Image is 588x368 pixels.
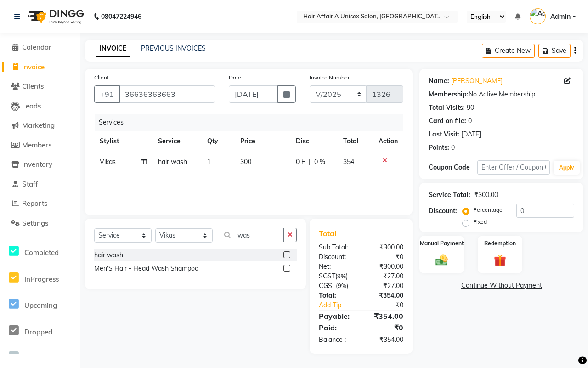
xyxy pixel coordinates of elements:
[23,4,86,29] img: logo
[429,90,574,99] div: No Active Membership
[2,159,78,170] a: Inventory
[24,248,59,257] span: Completed
[482,44,535,58] button: Create New
[94,74,109,82] label: Client
[296,157,305,167] span: 0 F
[312,322,361,333] div: Paid:
[429,130,459,139] div: Last Visit:
[312,281,361,291] div: ( )
[101,4,141,29] b: 08047224946
[338,131,373,152] th: Total
[94,264,198,273] div: Men'S Hair - Head Wash Shampoo
[337,272,346,280] span: 9%
[338,282,346,289] span: 9%
[361,281,410,291] div: ₹27.00
[2,179,78,190] a: Staff
[24,275,59,283] span: InProgress
[361,262,410,272] div: ₹300.00
[22,62,45,71] span: Invoice
[22,160,52,169] span: Inventory
[22,141,51,149] span: Members
[530,8,546,24] img: Admin
[429,116,466,126] div: Card on file:
[361,322,410,333] div: ₹0
[22,82,44,91] span: Clients
[2,81,78,92] a: Clients
[477,160,550,175] input: Enter Offer / Coupon Code
[153,131,202,152] th: Service
[312,243,361,252] div: Sub Total:
[94,85,120,103] button: +91
[2,101,78,112] a: Leads
[312,291,361,300] div: Total:
[473,218,487,226] label: Fixed
[312,335,361,345] div: Balance :
[95,114,410,131] div: Services
[119,85,215,103] input: Search by Name/Mobile/Email/Code
[2,42,78,53] a: Calendar
[369,300,410,310] div: ₹0
[309,157,311,167] span: |
[468,116,472,126] div: 0
[451,76,503,86] a: [PERSON_NAME]
[361,335,410,345] div: ₹354.00
[2,198,78,209] a: Reports
[22,102,41,110] span: Leads
[373,131,403,152] th: Action
[319,229,340,238] span: Total
[429,143,449,153] div: Points:
[429,190,470,200] div: Service Total:
[22,199,47,208] span: Reports
[461,130,481,139] div: [DATE]
[429,103,465,113] div: Total Visits:
[312,262,361,272] div: Net:
[235,131,291,152] th: Price
[2,120,78,131] a: Marketing
[312,311,361,322] div: Payable:
[319,282,336,290] span: CGST
[94,131,153,152] th: Stylist
[22,219,48,227] span: Settings
[429,90,469,99] div: Membership:
[432,253,451,267] img: _cash.svg
[22,43,51,51] span: Calendar
[361,311,410,322] div: ₹354.00
[24,301,57,310] span: Upcoming
[451,143,455,153] div: 0
[361,291,410,300] div: ₹354.00
[22,180,38,188] span: Staff
[2,218,78,229] a: Settings
[290,131,338,152] th: Disc
[361,252,410,262] div: ₹0
[474,190,498,200] div: ₹300.00
[554,161,580,175] button: Apply
[2,140,78,151] a: Members
[220,228,284,242] input: Search or Scan
[361,272,410,281] div: ₹27.00
[429,163,477,172] div: Coupon Code
[490,253,509,268] img: _gift.svg
[22,121,55,130] span: Marketing
[312,300,369,310] a: Add Tip
[207,158,211,166] span: 1
[240,158,251,166] span: 300
[467,103,474,113] div: 90
[96,40,130,57] a: INVOICE
[100,158,116,166] span: Vikas
[343,158,354,166] span: 354
[550,12,571,22] span: Admin
[484,239,516,248] label: Redemption
[538,44,571,58] button: Save
[421,281,582,290] a: Continue Without Payment
[319,272,335,280] span: SGST
[312,252,361,262] div: Discount:
[420,239,464,248] label: Manual Payment
[312,272,361,281] div: ( )
[429,206,457,216] div: Discount:
[429,76,449,86] div: Name:
[202,131,235,152] th: Qty
[314,157,325,167] span: 0 %
[2,62,78,73] a: Invoice
[310,74,350,82] label: Invoice Number
[141,44,206,52] a: PREVIOUS INVOICES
